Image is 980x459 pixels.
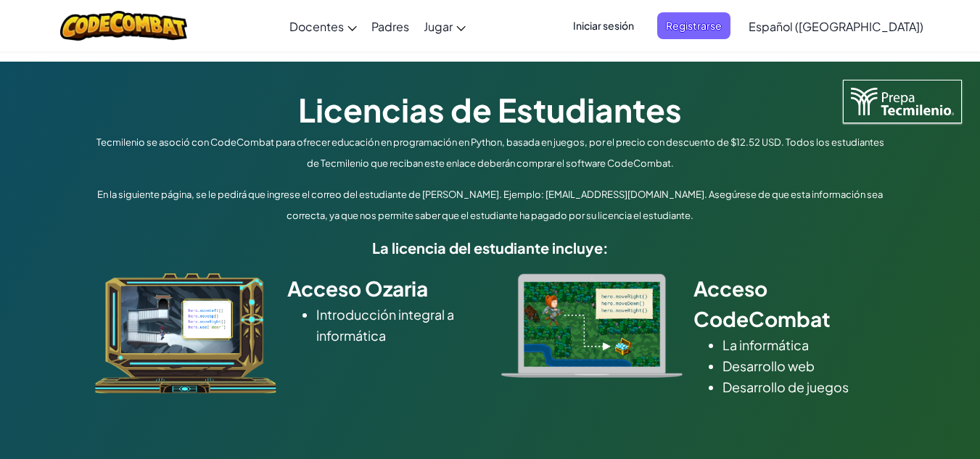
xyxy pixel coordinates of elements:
button: Iniciar sesión [564,12,643,39]
img: type_real_code.png [501,273,683,378]
a: Jugar [416,7,473,46]
h1: Licencias de Estudiantes [91,87,889,132]
span: Español ([GEOGRAPHIC_DATA]) [749,19,923,34]
p: En la siguiente página, se le pedirá que ingrese el correo del estudiante de [PERSON_NAME]. Ejemp... [91,184,889,226]
a: Español ([GEOGRAPHIC_DATA]) [741,7,931,46]
button: Registrarse [657,12,730,39]
span: Jugar [424,19,453,34]
li: Introducción integral a informática [316,304,479,346]
a: Docentes [282,7,364,46]
li: Desarrollo de juegos [722,376,886,397]
a: Padres [364,7,416,46]
li: La informática [722,334,886,355]
h5: La licencia del estudiante incluye: [91,236,889,259]
img: Tecmilenio logo [843,80,962,123]
h2: Acceso CodeCombat [693,273,886,334]
img: CodeCombat logo [60,11,187,41]
li: Desarrollo web [722,355,886,376]
img: ozaria_acodus.png [95,273,276,394]
h2: Acceso Ozaria [287,273,479,304]
p: Tecmilenio se asoció con CodeCombat para ofrecer educación en programación en Python, basada en j... [91,132,889,174]
span: Docentes [289,19,344,34]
